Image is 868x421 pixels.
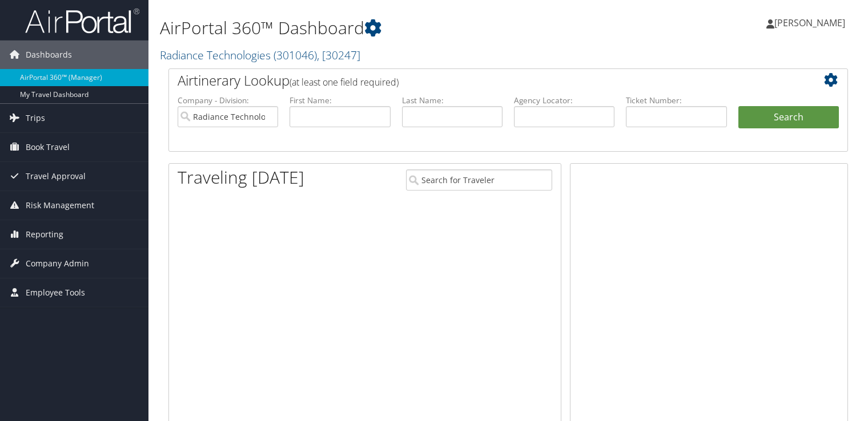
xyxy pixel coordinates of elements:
[178,95,278,106] label: Company - Division:
[26,133,70,161] span: Book Travel
[26,162,86,191] span: Travel Approval
[26,278,85,307] span: Employee Tools
[290,95,390,106] label: First Name:
[738,106,839,129] button: Search
[160,16,624,40] h1: AirPortal 360™ Dashboard
[26,220,63,249] span: Reporting
[26,249,89,278] span: Company Admin
[626,95,726,106] label: Ticket Number:
[317,47,360,63] span: , [ 30247 ]
[25,7,139,34] img: airportal-logo.png
[26,191,94,220] span: Risk Management
[26,104,45,132] span: Trips
[178,71,782,90] h2: Airtinerary Lookup
[514,95,614,106] label: Agency Locator:
[178,165,304,189] h1: Traveling [DATE]
[402,95,503,106] label: Last Name:
[290,76,399,88] span: (at least one field required)
[274,47,317,63] span: ( 301046 )
[160,47,360,63] a: Radiance Technologies
[26,41,72,69] span: Dashboards
[406,169,552,191] input: Search for Traveler
[774,17,845,29] span: [PERSON_NAME]
[766,6,857,40] a: [PERSON_NAME]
